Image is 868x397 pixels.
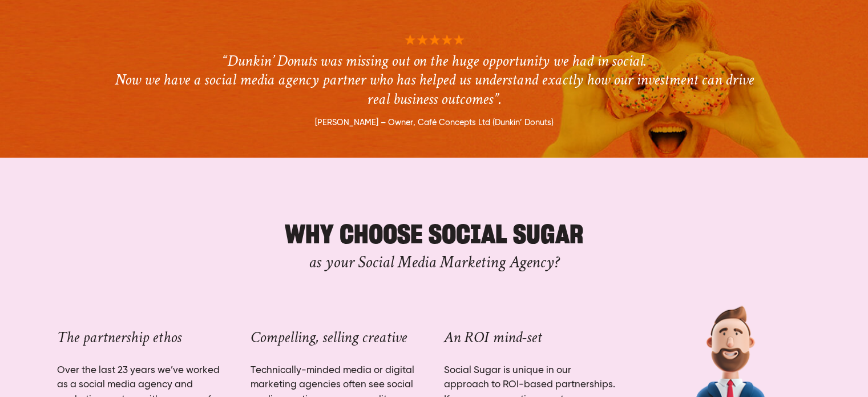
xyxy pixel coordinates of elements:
[57,328,231,347] h3: The partnership ethos
[108,116,759,142] p: [PERSON_NAME] – Owner, Café Concepts Ltd (Dunkin’ Donuts)
[309,251,559,274] span: as your Social Media Marketing Agency?
[108,9,759,109] h3: “Dunkin’ Donuts was missing out on the huge opportunity we had in social. Now we have a social me...
[108,211,759,278] h2: WHY CHOOSE SOCIAL SUGAR
[444,328,618,347] h3: An ROI mind-set
[251,328,425,347] h3: Compelling, selling creative
[354,32,514,49] img: 5 Stars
